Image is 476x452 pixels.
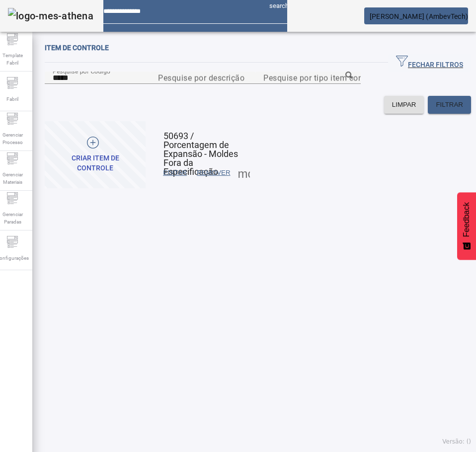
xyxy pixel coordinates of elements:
button: Feedback - Mostrar pesquisa [457,192,476,260]
span: Versão: () [442,438,471,445]
img: logo-mes-athena [8,8,93,24]
button: EDITAR [158,164,192,182]
input: Number [263,72,353,84]
span: FECHAR FILTROS [396,55,463,70]
span: Item de controle [45,44,109,52]
button: REMOVER [192,164,235,182]
mat-label: Pesquise por tipo item controle [263,73,380,82]
span: Fabril [3,92,21,106]
span: EDITAR [163,168,187,178]
button: Criar item de controle [45,121,146,188]
mat-label: Pesquise por descrição [158,73,244,82]
span: LIMPAR [392,100,416,110]
span: [PERSON_NAME] (AmbevTech) [370,12,468,20]
span: REMOVER [197,168,230,178]
span: FILTRAR [436,100,463,110]
div: Criar item de controle [53,153,138,173]
button: LIMPAR [384,96,424,114]
span: 50693 / Porcentagem de Expansão - Moldes Fora da Especificação [163,131,238,177]
button: FILTRAR [428,96,471,114]
mat-label: Pesquise por Código [53,68,110,75]
button: FECHAR FILTROS [388,54,471,72]
span: Feedback [462,202,471,237]
button: Mais [235,164,253,182]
